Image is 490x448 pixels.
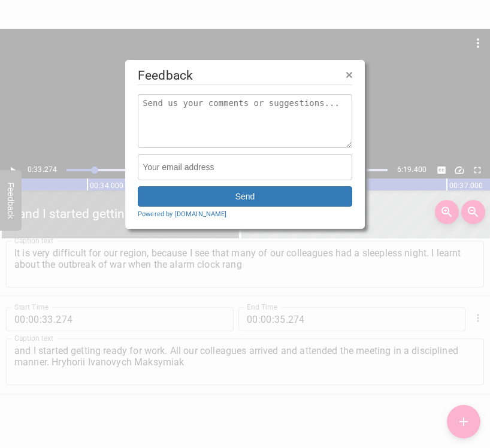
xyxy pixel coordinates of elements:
[138,186,352,207] button: Send
[138,210,227,219] a: Powered by [DOMAIN_NAME]
[346,68,353,81] button: Close
[138,94,352,148] textarea: Send us your comments or suggestions...
[346,68,353,81] span: ×
[138,154,352,180] input: Your email address
[138,66,352,85] legend: Feedback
